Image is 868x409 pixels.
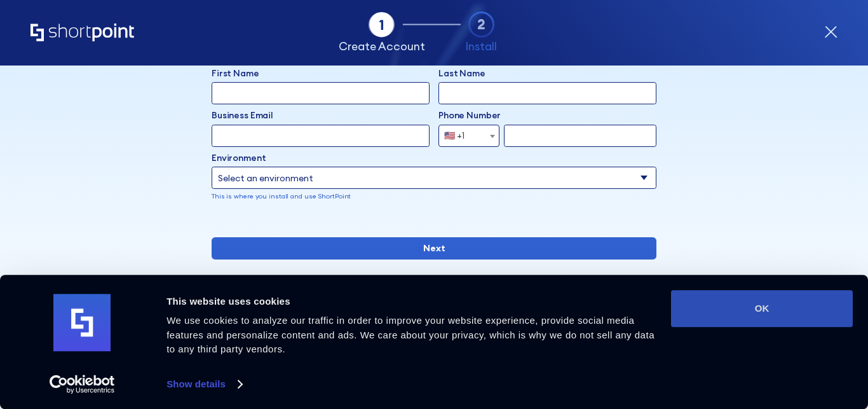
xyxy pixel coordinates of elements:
[166,315,654,354] span: We use cookies to analyze our traffic in order to improve your website experience, provide social...
[671,290,853,327] button: OK
[166,294,656,309] div: This website uses cookies
[27,375,138,394] a: Usercentrics Cookiebot - opens in a new window
[166,375,241,394] a: Show details
[53,295,111,352] img: logo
